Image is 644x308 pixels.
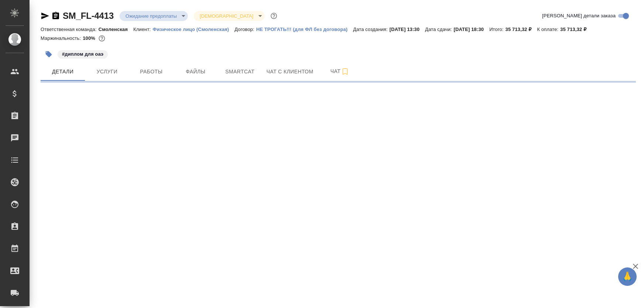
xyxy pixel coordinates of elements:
[123,13,179,19] button: Ожидание предоплаты
[133,27,152,32] p: Клиент:
[97,34,107,43] button: 0.00 RUB;
[197,13,255,19] button: [DEMOGRAPHIC_DATA]
[41,46,57,62] button: Добавить тэг
[152,27,234,32] p: Физическое лицо (Смоленская)
[266,67,313,76] span: Чат с клиентом
[63,11,114,21] a: SM_FL-4413
[99,27,134,32] p: Смоленская
[41,11,49,20] button: Скопировать ссылку для ЯМессенджера
[425,27,454,32] p: Дата сдачи:
[256,27,353,32] p: НЕ ТРОГАТЬ!!! (для ФЛ без договора)
[45,67,80,76] span: Детали
[134,67,169,76] span: Работы
[57,51,109,57] span: диплом для оаэ
[560,27,592,32] p: 35 713,32 ₽
[269,11,279,21] button: Доп статусы указывают на важность/срочность заказа
[489,27,505,32] p: Итого:
[618,267,637,286] button: 🙏
[51,11,60,20] button: Скопировать ссылку
[542,12,616,20] span: [PERSON_NAME] детали заказа
[341,67,349,76] svg: Подписаться
[256,26,353,32] a: НЕ ТРОГАТЬ!!! (для ФЛ без договора)
[41,27,99,32] p: Ответственная команда:
[537,27,560,32] p: К оплате:
[454,27,489,32] p: [DATE] 18:30
[235,27,256,32] p: Договор:
[41,35,83,41] p: Маржинальность:
[83,35,97,41] p: 100%
[505,27,537,32] p: 35 713,32 ₽
[389,27,425,32] p: [DATE] 13:30
[120,11,188,21] div: Ожидание предоплаты
[89,67,125,76] span: Услуги
[621,269,634,284] span: 🙏
[152,26,234,32] a: Физическое лицо (Смоленская)
[194,11,264,21] div: Ожидание предоплаты
[178,67,213,76] span: Файлы
[322,67,358,76] span: Чат
[222,67,258,76] span: Smartcat
[62,51,103,58] p: #диплом для оаэ
[353,27,389,32] p: Дата создания:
